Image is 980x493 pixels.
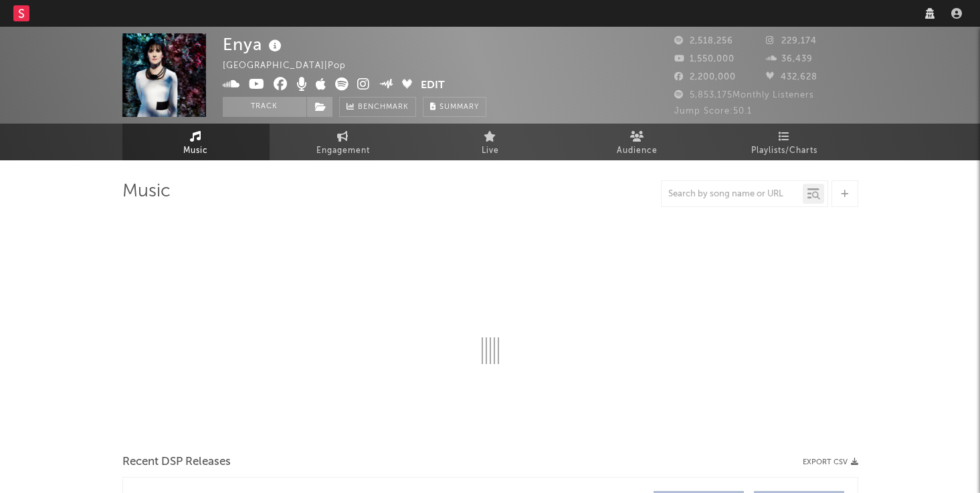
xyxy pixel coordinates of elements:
span: Benchmark [358,100,409,116]
span: Recent DSP Releases [122,454,231,470]
span: 432,628 [766,73,817,81]
span: Music [183,143,208,159]
button: Export CSV [803,458,858,466]
span: Audience [617,143,658,159]
span: 36,439 [766,55,813,63]
span: Playlists/Charts [751,143,817,159]
button: Track [223,97,306,117]
span: Engagement [316,143,370,159]
span: 2,518,256 [674,37,733,45]
span: Jump Score: 50.1 [674,107,752,116]
a: Benchmark [339,97,416,117]
a: Music [122,124,270,160]
span: 5,853,175 Monthly Listeners [674,91,814,100]
input: Search by song name or URL [662,189,803,200]
a: Playlists/Charts [711,124,858,160]
span: 1,550,000 [674,55,734,63]
span: Summary [439,104,479,111]
button: Edit [421,77,445,94]
a: Audience [564,124,711,160]
span: Live [482,143,499,159]
a: Engagement [270,124,417,160]
div: [GEOGRAPHIC_DATA] | Pop [223,58,361,74]
span: 229,174 [766,37,817,45]
div: Enya [223,33,285,55]
span: 2,200,000 [674,73,736,81]
button: Summary [423,97,486,117]
a: Live [417,124,564,160]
